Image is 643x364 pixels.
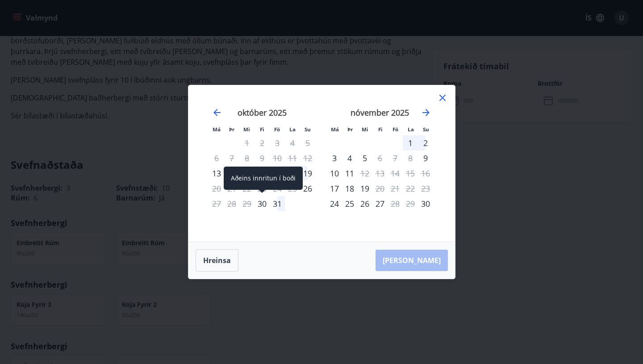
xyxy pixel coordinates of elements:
[418,135,433,151] td: Choose sunnudagur, 2. nóvember 2025 as your check-in date. It’s available.
[300,166,315,181] div: 19
[300,181,315,196] div: Aðeins innritun í boði
[255,196,270,211] div: Aðeins innritun í boði
[342,196,357,211] div: 25
[209,181,224,196] div: Aðeins útritun í boði
[285,135,300,151] td: Not available. laugardagur, 4. október 2025
[372,181,388,196] div: Aðeins útritun í boði
[255,151,270,166] td: Not available. fimmtudagur, 9. október 2025
[357,166,372,181] div: Aðeins útritun í boði
[239,135,255,151] td: Not available. miðvikudagur, 1. október 2025
[388,196,403,211] td: Not available. föstudagur, 28. nóvember 2025
[239,166,255,181] td: Choose miðvikudagur, 15. október 2025 as your check-in date. It’s available.
[418,151,433,166] td: Choose sunnudagur, 9. nóvember 2025 as your check-in date. It’s available.
[327,181,342,196] td: Choose mánudagur, 17. nóvember 2025 as your check-in date. It’s available.
[357,181,372,196] div: 19
[212,107,222,118] div: Move backward to switch to the previous month.
[357,196,372,211] td: Choose miðvikudagur, 26. nóvember 2025 as your check-in date. It’s available.
[270,196,285,211] td: Choose föstudagur, 31. október 2025 as your check-in date. It’s available.
[418,181,433,196] td: Not available. sunnudagur, 23. nóvember 2025
[327,196,342,211] div: Aðeins innritun í boði
[372,181,388,196] td: Not available. fimmtudagur, 20. nóvember 2025
[209,196,224,211] div: Aðeins útritun í boði
[239,196,255,211] td: Not available. miðvikudagur, 29. október 2025
[372,151,388,166] td: Not available. fimmtudagur, 6. nóvember 2025
[388,151,403,166] td: Not available. föstudagur, 7. nóvember 2025
[418,135,433,151] div: 2
[327,166,342,181] div: 10
[289,126,296,133] small: La
[357,181,372,196] td: Choose miðvikudagur, 19. nóvember 2025 as your check-in date. It’s available.
[196,249,238,272] button: Hreinsa
[357,196,372,211] div: 26
[305,126,311,133] small: Su
[342,181,357,196] div: 18
[224,166,239,181] td: Choose þriðjudagur, 14. október 2025 as your check-in date. It’s available.
[351,107,409,118] strong: nóvember 2025
[255,196,270,211] td: Choose fimmtudagur, 30. október 2025 as your check-in date. It’s available.
[239,166,255,181] div: 15
[342,196,357,211] td: Choose þriðjudagur, 25. nóvember 2025 as your check-in date. It’s available.
[270,135,285,151] td: Not available. föstudagur, 3. október 2025
[408,126,414,133] small: La
[388,181,403,196] td: Not available. föstudagur, 21. nóvember 2025
[342,151,357,166] td: Choose þriðjudagur, 4. nóvember 2025 as your check-in date. It’s available.
[238,107,287,118] strong: október 2025
[255,166,270,181] div: Aðeins útritun í boði
[418,166,433,181] td: Not available. sunnudagur, 16. nóvember 2025
[327,151,342,166] div: 3
[209,196,224,211] td: Not available. mánudagur, 27. október 2025
[392,126,398,133] small: Fö
[357,151,372,166] td: Choose miðvikudagur, 5. nóvember 2025 as your check-in date. It’s available.
[403,135,418,151] td: Choose laugardagur, 1. nóvember 2025 as your check-in date. It’s available.
[270,151,285,166] td: Not available. föstudagur, 10. október 2025
[342,181,357,196] td: Choose þriðjudagur, 18. nóvember 2025 as your check-in date. It’s available.
[418,196,433,211] div: Aðeins innritun í boði
[403,166,418,181] td: Not available. laugardagur, 15. nóvember 2025
[347,126,353,133] small: Þr
[243,126,250,133] small: Mi
[342,166,357,181] div: 11
[357,151,372,166] div: 5
[300,166,315,181] td: Choose sunnudagur, 19. október 2025 as your check-in date. It’s available.
[224,167,303,190] div: Aðeins innritun í boði
[372,151,388,166] div: Aðeins útritun í boði
[362,126,368,133] small: Mi
[372,166,388,181] td: Not available. fimmtudagur, 13. nóvember 2025
[421,107,431,118] div: Move forward to switch to the next month.
[327,166,342,181] td: Choose mánudagur, 10. nóvember 2025 as your check-in date. It’s available.
[270,166,285,181] td: Choose föstudagur, 17. október 2025 as your check-in date. It’s available.
[285,166,300,181] div: 18
[342,166,357,181] td: Choose þriðjudagur, 11. nóvember 2025 as your check-in date. It’s available.
[327,196,342,211] td: Choose mánudagur, 24. nóvember 2025 as your check-in date. It’s available.
[209,166,224,181] td: Choose mánudagur, 13. október 2025 as your check-in date. It’s available.
[274,126,280,133] small: Fö
[331,126,339,133] small: Má
[403,135,418,151] div: 1
[418,196,433,211] td: Choose sunnudagur, 30. nóvember 2025 as your check-in date. It’s available.
[285,151,300,166] td: Not available. laugardagur, 11. október 2025
[300,151,315,166] td: Not available. sunnudagur, 12. október 2025
[260,126,264,133] small: Fi
[372,196,388,211] div: 27
[209,166,224,181] div: Aðeins innritun í boði
[378,126,383,133] small: Fi
[270,166,285,181] div: Aðeins innritun í boði
[300,135,315,151] td: Not available. sunnudagur, 5. október 2025
[285,166,300,181] td: Choose laugardagur, 18. október 2025 as your check-in date. It’s available.
[327,151,342,166] td: Choose mánudagur, 3. nóvember 2025 as your check-in date. It’s available.
[213,126,221,133] small: Má
[357,166,372,181] td: Not available. miðvikudagur, 12. nóvember 2025
[403,181,418,196] td: Not available. laugardagur, 22. nóvember 2025
[239,151,255,166] td: Not available. miðvikudagur, 8. október 2025
[199,96,444,231] div: Calendar
[255,166,270,181] td: Not available. fimmtudagur, 16. október 2025
[418,151,433,166] div: Aðeins innritun í boði
[388,166,403,181] td: Not available. föstudagur, 14. nóvember 2025
[300,181,315,196] td: Choose sunnudagur, 26. október 2025 as your check-in date. It’s available.
[423,126,429,133] small: Su
[224,166,239,181] div: 14
[327,181,342,196] div: Aðeins innritun í boði
[270,196,285,211] div: 31
[372,196,388,211] td: Choose fimmtudagur, 27. nóvember 2025 as your check-in date. It’s available.
[229,126,234,133] small: Þr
